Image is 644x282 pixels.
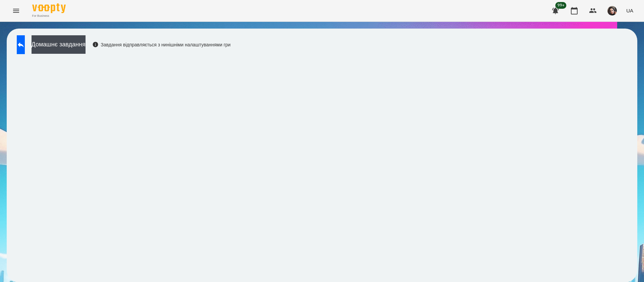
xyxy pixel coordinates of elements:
[32,14,66,18] span: For Business
[624,4,636,17] button: UA
[92,41,231,48] div: Завдання відправляється з нинішніми налаштуваннями гри
[32,35,86,54] button: Домашнє завдання
[607,6,617,15] img: 415cf204168fa55e927162f296ff3726.jpg
[32,3,66,13] img: Voopty Logo
[8,3,24,19] button: Menu
[626,7,633,14] span: UA
[555,2,567,9] span: 99+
